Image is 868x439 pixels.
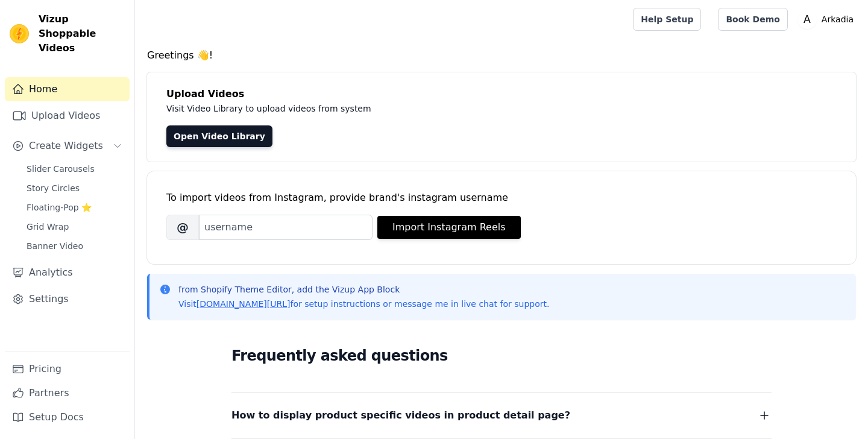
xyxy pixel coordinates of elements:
span: Vizup Shoppable Videos [39,12,125,55]
p: from Shopify Theme Editor, add the Vizup App Block [178,283,549,295]
a: Banner Video [19,238,130,254]
a: Story Circles [19,180,130,197]
button: Import Instagram Reels [377,216,521,239]
p: Arkadia [817,8,858,30]
a: Settings [5,287,130,311]
a: Home [5,77,130,101]
h4: Greetings 👋! [147,48,856,63]
a: Open Video Library [166,125,272,147]
p: Visit Video Library to upload videos from system [166,101,706,116]
h2: Frequently asked questions [231,344,772,368]
a: Help Setup [633,8,701,31]
a: Pricing [5,357,130,381]
a: Book Demo [718,8,787,31]
span: Create Widgets [29,139,103,153]
p: Visit for setup instructions or message me in live chat for support. [178,298,549,310]
span: Floating-Pop ⭐ [27,201,92,213]
span: Slider Carousels [27,163,95,175]
a: Analytics [5,261,130,285]
input: username [199,215,373,240]
span: @ [166,215,199,240]
a: Slider Carousels [19,160,130,177]
span: How to display product specific videos in product detail page? [231,407,570,424]
span: Grid Wrap [27,221,69,233]
a: Partners [5,381,130,405]
span: Banner Video [27,240,83,252]
button: Create Widgets [5,134,130,158]
button: How to display product specific videos in product detail page? [231,407,772,424]
a: Grid Wrap [19,218,130,235]
button: A Arkadia [797,8,858,30]
a: Setup Docs [5,405,130,429]
img: Vizup [10,24,29,43]
span: Story Circles [27,182,80,194]
a: Upload Videos [5,104,130,128]
a: [DOMAIN_NAME][URL] [197,299,291,309]
a: Floating-Pop ⭐ [19,199,130,216]
h4: Upload Videos [166,87,837,101]
text: A [804,13,811,25]
div: To import videos from Instagram, provide brand's instagram username [166,191,837,205]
